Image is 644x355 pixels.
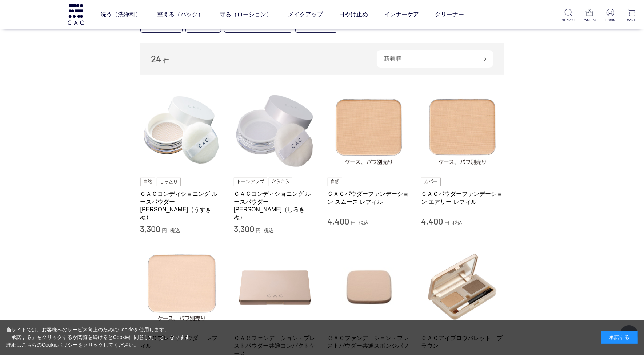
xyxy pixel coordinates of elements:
[562,9,575,23] a: SEARCH
[140,190,223,221] a: ＣＡＣコンディショニング ルースパウダー [PERSON_NAME]（うすきぬ）
[421,178,441,186] img: カバー
[601,331,638,344] div: 承諾する
[328,216,349,226] span: 4,400
[625,9,638,23] a: CART
[162,227,167,233] span: 円
[234,178,267,186] img: トーンアップ
[42,342,78,348] a: Cookieポリシー
[170,227,180,233] span: 税込
[157,178,181,186] img: しっとり
[163,57,169,64] span: 件
[100,4,141,25] a: 洗う（洗浄料）
[562,17,575,23] p: SEARCH
[264,227,274,233] span: 税込
[625,17,638,23] p: CART
[604,17,617,23] p: LOGIN
[421,246,504,328] img: ＣＡＣアイブロウパレット ブラウン
[452,220,463,226] span: 税込
[421,190,504,206] a: ＣＡＣパウダーファンデーション エアリー レフィル
[220,4,272,25] a: 守る（ローション）
[435,4,464,25] a: クリーナー
[140,246,223,328] img: ＣＡＣプレストパウダー レフィル
[444,220,449,226] span: 円
[157,4,204,25] a: 整える（パック）
[256,227,261,233] span: 円
[151,53,162,64] span: 24
[269,178,293,186] img: さらさら
[234,223,254,234] span: 3,300
[359,220,369,226] span: 税込
[377,50,493,68] div: 新着順
[583,9,596,23] a: RANKING
[234,89,317,172] img: ＣＡＣコンディショニング ルースパウダー 白絹（しろきぬ）
[384,4,419,25] a: インナーケア
[6,326,195,349] div: 当サイトでは、お客様へのサービス向上のためにCookieを使用します。 「承諾する」をクリックするか閲覧を続けるとCookieに同意したことになります。 詳細はこちらの をクリックしてください。
[67,4,85,25] img: logo
[351,220,356,226] span: 円
[583,17,596,23] p: RANKING
[328,89,411,172] img: ＣＡＣパウダーファンデーション スムース レフィル
[328,246,411,328] img: ＣＡＣファンデーション・プレストパウダー共通スポンジパフ
[140,223,161,234] span: 3,300
[140,178,155,186] img: 自然
[328,178,343,186] img: 自然
[328,190,411,206] a: ＣＡＣパウダーファンデーション スムース レフィル
[421,89,504,172] img: ＣＡＣパウダーファンデーション エアリー レフィル
[604,9,617,23] a: LOGIN
[234,246,317,328] img: ＣＡＣファンデーション・プレストパウダー共通コンパクトケース
[421,216,443,226] span: 4,400
[140,89,223,172] img: ＣＡＣコンディショニング ルースパウダー 薄絹（うすきぬ）
[288,4,323,25] a: メイクアップ
[339,4,368,25] a: 日やけ止め
[234,190,317,221] a: ＣＡＣコンディショニング ルースパウダー [PERSON_NAME]（しろきぬ）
